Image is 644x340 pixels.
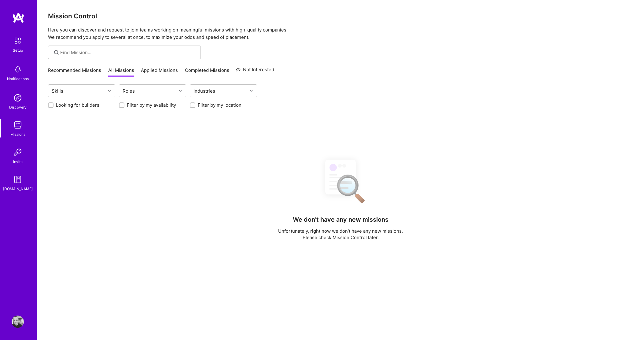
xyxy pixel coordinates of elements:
[198,102,241,108] label: Filter by my location
[12,92,24,104] img: discovery
[12,119,24,131] img: teamwork
[236,66,274,77] a: Not Interested
[50,87,65,95] div: Skills
[12,316,24,328] img: User Avatar
[250,89,253,92] i: icon Chevron
[48,67,101,77] a: Recommended Missions
[11,34,24,47] img: setup
[179,89,182,92] i: icon Chevron
[3,186,33,192] div: [DOMAIN_NAME]
[141,67,178,77] a: Applied Missions
[12,63,24,76] img: bell
[53,49,60,56] i: icon SearchGrey
[192,87,217,95] div: Industries
[12,146,24,158] img: Invite
[48,26,633,41] p: Here you can discover and request to join teams working on meaningful missions with high-quality ...
[12,12,24,23] img: logo
[127,102,176,108] label: Filter by my availability
[12,173,24,186] img: guide book
[293,216,388,223] h4: We don't have any new missions
[108,67,134,77] a: All Missions
[185,67,229,77] a: Completed Missions
[278,234,403,241] p: Please check Mission Control later.
[60,49,196,56] input: Find Mission...
[9,104,27,110] div: Discovery
[315,154,366,208] img: No Results
[48,12,633,20] h3: Mission Control
[13,47,23,54] div: Setup
[121,87,136,95] div: Roles
[108,89,111,92] i: icon Chevron
[13,158,23,165] div: Invite
[278,228,403,234] p: Unfortunately, right now we don't have any new missions.
[56,102,99,108] label: Looking for builders
[10,131,25,138] div: Missions
[7,76,29,82] div: Notifications
[10,316,25,328] a: User Avatar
